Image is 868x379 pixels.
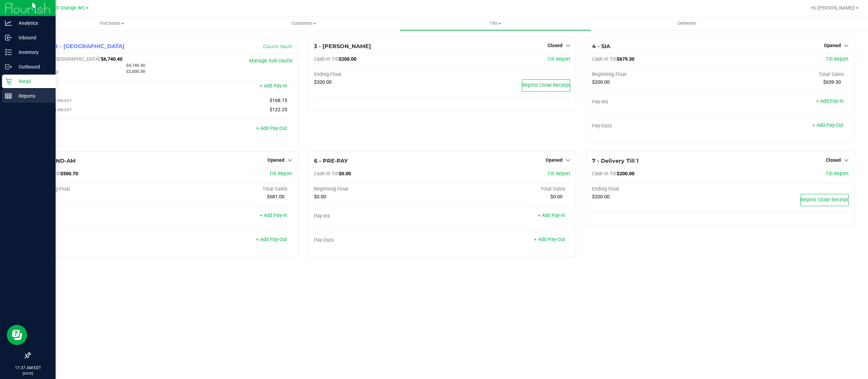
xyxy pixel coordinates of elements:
[801,197,848,203] span: Reprint Close Receipt
[12,63,53,71] p: Outbound
[522,82,570,88] span: Reprint Close Receipt
[547,171,570,177] a: Till Report
[721,72,849,78] div: Total Sales
[592,79,610,85] span: $200.00
[522,79,570,92] button: Reprint Close Receipt
[399,16,591,31] a: Tills
[3,365,53,371] p: 11:37 AM EDT
[826,157,841,163] span: Closed
[60,171,78,177] span: $500.70
[269,171,292,177] a: Till Report
[36,84,164,90] div: Pay-Ins
[5,63,12,70] inline-svg: Outbound
[256,125,287,131] a: + Add Pay-Out
[592,43,610,49] span: 4 - SIA
[538,213,565,218] a: + Add Pay-In
[36,213,164,219] div: Pay-Ins
[12,92,53,100] p: Reports
[314,171,339,177] span: Cash In Till
[267,194,284,200] span: $681.00
[12,19,53,27] p: Analytics
[669,20,706,26] span: Deliveries
[826,171,849,177] a: Till Report
[592,123,720,129] div: Pay-Outs
[260,213,287,218] a: + Add Pay-In
[811,5,855,11] span: Hi, [PERSON_NAME]!
[270,98,287,103] span: $168.15
[36,237,164,243] div: Pay-Outs
[534,237,565,242] a: + Add Pay-Out
[314,72,442,78] div: Ending Float
[339,171,351,177] span: $0.00
[592,72,720,78] div: Beginning Float
[314,194,326,200] span: $0.00
[617,171,634,177] span: $200.00
[314,158,348,164] span: 6 - PRE-PAY
[617,56,634,62] span: $679.30
[826,56,849,62] a: Till Report
[126,69,145,74] span: $2,000.00
[442,186,570,192] div: Total Sales
[547,56,570,62] a: Till Report
[823,79,841,85] span: $659.30
[5,49,12,56] inline-svg: Inventory
[101,56,122,62] span: $6,740.40
[800,194,849,206] button: Reprint Close Receipt
[12,34,53,42] p: Inbound
[812,122,844,128] a: + Add Pay-Out
[314,237,442,243] div: Pay-Outs
[314,56,339,62] span: Cash In Till
[592,99,720,105] div: Pay-Ins
[36,158,76,164] span: 5 - SI-AND-AM
[16,20,208,26] span: Purchases
[50,5,85,11] span: Port Orange WC
[126,63,145,68] span: $4,740.40
[400,20,591,26] span: Tills
[591,16,783,31] a: Deliveries
[36,56,101,62] span: Cash In [GEOGRAPHIC_DATA]:
[3,371,53,376] p: [DATE]
[12,77,53,85] p: Retail
[208,16,399,31] a: Customers
[339,56,356,62] span: $200.00
[824,43,841,48] span: Opened
[36,186,164,192] div: Beginning Float
[546,157,563,163] span: Opened
[592,186,720,192] div: Ending Float
[816,98,844,104] a: + Add Pay-In
[592,194,610,200] span: $200.00
[36,43,124,49] span: 1 - Vault - [GEOGRAPHIC_DATA]
[164,186,292,192] div: Total Sales
[5,78,12,85] inline-svg: Retail
[12,48,53,56] p: Inventory
[256,237,287,242] a: + Add Pay-Out
[592,158,638,164] span: 7 - Delivery Till 1
[5,34,12,41] inline-svg: Inbound
[268,157,284,163] span: Opened
[249,58,292,64] a: Manage Sub-Vaults
[5,20,12,26] inline-svg: Analytics
[36,126,164,132] div: Pay-Outs
[548,43,563,48] span: Closed
[314,79,332,85] span: $200.00
[550,194,563,200] span: $0.00
[314,43,371,49] span: 3 - [PERSON_NAME]
[592,56,617,62] span: Cash In Till
[592,171,617,177] span: Cash In Till
[270,107,287,113] span: $122.25
[5,93,12,99] inline-svg: Reports
[314,213,442,219] div: Pay-Ins
[7,325,27,345] iframe: Resource center
[260,83,287,89] a: + Add Pay-In
[16,16,208,31] a: Purchases
[208,20,399,26] span: Customers
[314,186,442,192] div: Beginning Float
[263,43,292,49] a: Count Vault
